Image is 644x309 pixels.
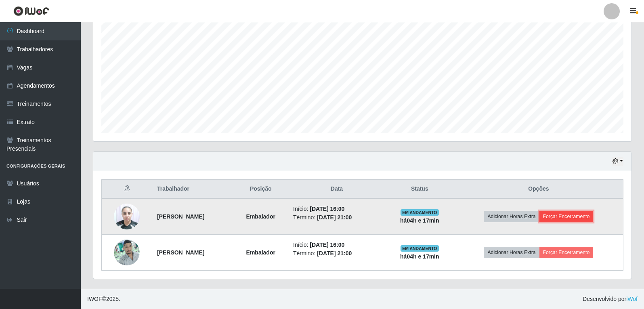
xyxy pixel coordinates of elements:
[293,241,380,249] li: Início:
[539,247,594,258] button: Forçar Encerramento
[114,199,140,233] img: 1739994247557.jpeg
[484,211,539,222] button: Adicionar Horas Extra
[310,242,344,248] time: [DATE] 16:00
[233,180,288,199] th: Posição
[539,211,594,222] button: Forçar Encerramento
[246,213,275,220] strong: Embalador
[87,296,102,302] span: IWOF
[157,249,204,256] strong: [PERSON_NAME]
[310,206,344,212] time: [DATE] 16:00
[317,214,352,221] time: [DATE] 21:00
[385,180,454,199] th: Status
[157,213,204,220] strong: [PERSON_NAME]
[246,249,275,256] strong: Embalador
[13,6,49,16] img: CoreUI Logo
[454,180,623,199] th: Opções
[293,249,380,258] li: Término:
[293,205,380,213] li: Início:
[401,245,439,252] span: EM ANDAMENTO
[114,235,140,269] img: 1747873820563.jpeg
[317,250,352,256] time: [DATE] 21:00
[152,180,233,199] th: Trabalhador
[288,180,385,199] th: Data
[400,217,439,224] strong: há 04 h e 17 min
[583,295,638,303] span: Desenvolvido por
[626,296,638,302] a: iWof
[400,253,439,260] strong: há 04 h e 17 min
[293,213,380,222] li: Término:
[484,247,539,258] button: Adicionar Horas Extra
[87,295,120,303] span: © 2025 .
[401,209,439,216] span: EM ANDAMENTO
